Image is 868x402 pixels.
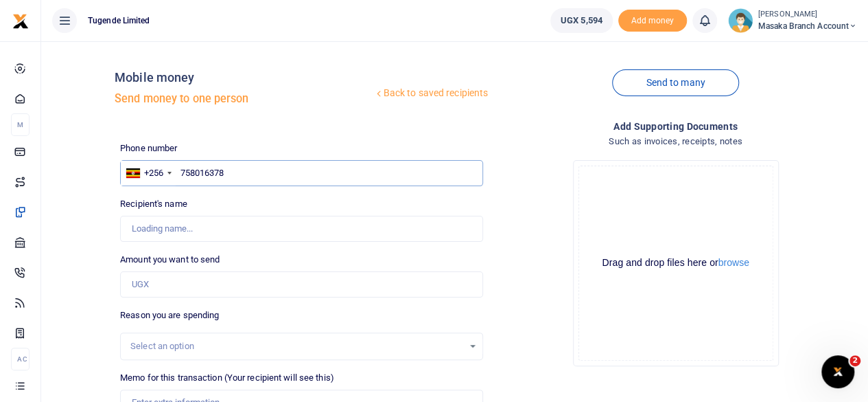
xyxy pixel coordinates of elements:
a: Add money [618,14,687,25]
li: Toup your wallet [618,10,687,32]
span: Masaka Branch Account [758,20,857,32]
span: Tugende Limited [82,14,156,27]
li: Ac [11,348,30,370]
div: File Uploader [573,160,779,366]
label: Reason you are spending [120,309,219,322]
label: Memo for this transaction (Your recipient will see this) [120,371,334,385]
h4: Add supporting Documents [494,119,857,134]
div: +256 [144,166,163,180]
h5: Send money to one person [115,92,373,106]
a: profile-user [PERSON_NAME] Masaka Branch Account [728,8,857,33]
a: UGX 5,594 [550,8,613,33]
small: [PERSON_NAME] [758,9,857,21]
input: Enter phone number [120,160,483,186]
h4: Mobile money [115,70,373,85]
label: Recipient's name [120,197,187,211]
div: Drag and drop files here or [579,256,773,269]
li: M [11,113,30,136]
div: Select an option [130,339,463,353]
img: profile-user [728,8,753,33]
span: UGX 5,594 [561,14,602,27]
a: Send to many [612,69,738,96]
iframe: Intercom live chat [821,355,854,388]
li: Wallet ballance [545,8,618,33]
label: Amount you want to send [120,253,220,267]
a: logo-small logo-large logo-large [12,15,29,25]
button: browse [718,258,749,267]
input: UGX [120,271,483,298]
label: Phone number [120,142,177,155]
a: Back to saved recipients [373,81,489,106]
h4: Such as invoices, receipts, notes [494,134,857,149]
span: Add money [618,10,687,32]
span: 2 [849,355,860,366]
div: Uganda: +256 [121,161,176,186]
input: Loading name... [120,216,483,242]
img: logo-small [12,13,29,30]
